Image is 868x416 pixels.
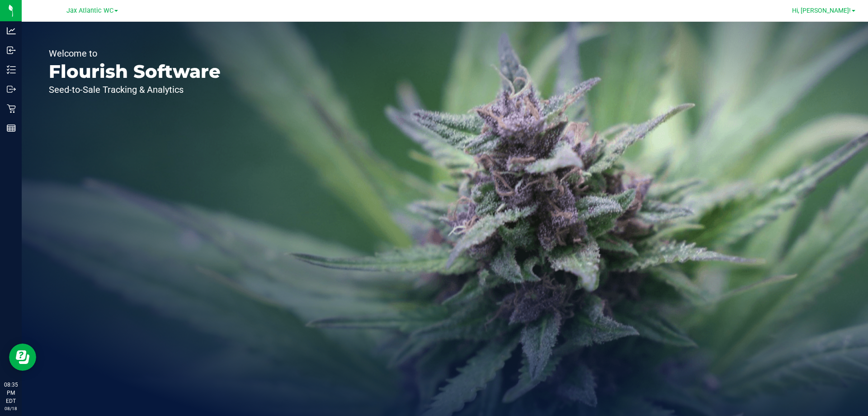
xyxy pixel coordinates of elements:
inline-svg: Inventory [7,65,16,74]
iframe: Resource center [9,344,36,371]
inline-svg: Inbound [7,46,16,55]
p: Welcome to [49,49,221,58]
inline-svg: Outbound [7,85,16,94]
span: Jax Atlantic WC [66,7,113,14]
p: Flourish Software [49,62,221,81]
inline-svg: Analytics [7,26,16,35]
p: 08:35 PM EDT [4,381,18,405]
p: Seed-to-Sale Tracking & Analytics [49,85,221,94]
inline-svg: Retail [7,104,16,113]
p: 08/18 [4,405,18,412]
span: Hi, [PERSON_NAME]! [792,7,851,14]
inline-svg: Reports [7,124,16,133]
